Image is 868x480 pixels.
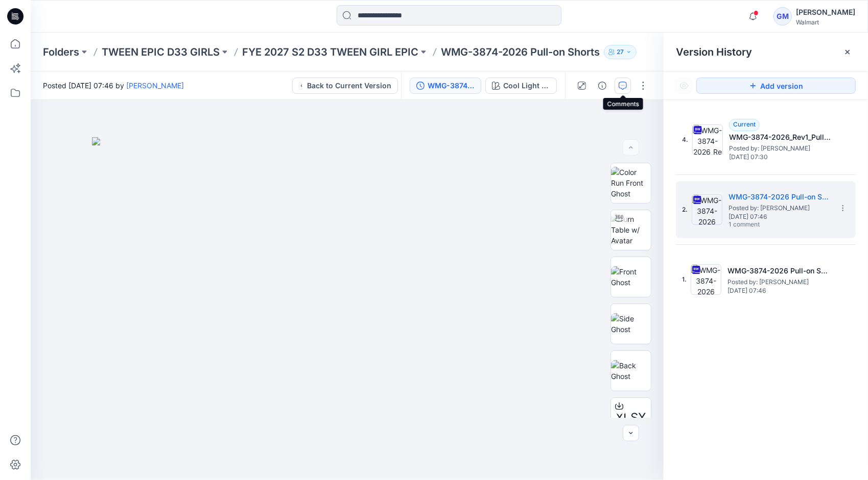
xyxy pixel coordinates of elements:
[43,45,79,59] a: Folders
[43,80,184,91] span: Posted [DATE] 07:46 by
[410,78,481,94] button: WMG-3874-2026 Pull-on Shorts_Full Colorway
[611,266,651,288] img: Front Ghost
[616,409,646,427] span: XLSX
[796,18,855,26] div: Walmart
[729,191,831,203] h5: WMG-3874-2026 Pull-on Shorts_Full Colorway
[733,120,756,128] span: Current
[611,360,651,382] img: Back Ghost
[676,46,752,58] span: Version History
[611,214,651,246] img: Turn Table w/ Avatar
[843,48,852,56] button: Close
[728,287,830,294] span: [DATE] 07:46
[604,45,637,59] button: 27
[485,78,557,94] button: Cool Light Wash
[676,78,692,94] button: Show Hidden Versions
[594,78,611,94] button: Details
[503,80,550,91] div: Cool Light Wash
[729,213,831,220] span: [DATE] 07:46
[692,124,723,155] img: WMG-3874-2026_Rev1_Pull-on Shorts_Full Colorway
[729,143,831,154] span: Posted by: Gayan Mahawithanalage
[242,45,418,59] a: FYE 2027 S2 D33 TWEEN GIRL EPIC
[292,78,398,94] button: Back to Current Version
[102,45,220,59] a: TWEEN EPIC D33 GIRLS
[796,6,855,18] div: [PERSON_NAME]
[682,275,687,284] span: 1.
[729,131,831,143] h5: WMG-3874-2026_Rev1_Pull-on Shorts_Full Colorway
[611,313,651,335] img: Side Ghost
[682,205,688,214] span: 2.
[773,7,792,26] div: GM
[617,46,624,58] p: 27
[728,277,830,287] span: Posted by: Gayan Mahawithanalage
[126,81,184,90] a: [PERSON_NAME]
[729,154,831,161] span: [DATE] 07:30
[692,194,722,225] img: WMG-3874-2026 Pull-on Shorts_Full Colorway
[682,135,688,144] span: 4.
[611,167,651,199] img: Color Run Front Ghost
[441,45,600,59] p: WMG-3874-2026 Pull-on Shorts
[729,203,831,213] span: Posted by: Gayan Mahawithanalage
[729,221,800,229] span: 1 comment
[728,265,830,277] h5: WMG-3874-2026 Pull-on Shorts_Softsilver
[428,80,475,91] div: WMG-3874-2026 Pull-on Shorts_Full Colorway
[696,78,856,94] button: Add version
[691,264,721,295] img: WMG-3874-2026 Pull-on Shorts_Softsilver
